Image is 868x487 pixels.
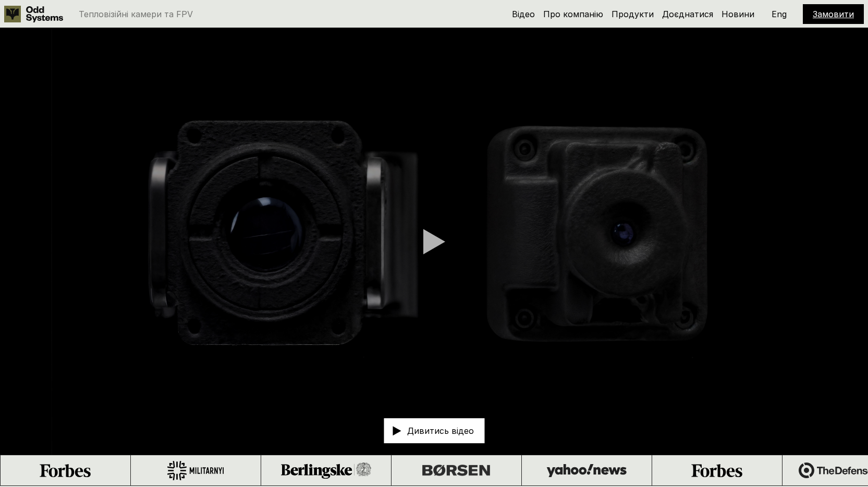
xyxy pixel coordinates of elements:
[512,9,535,19] a: Відео
[813,9,854,19] a: Замовити
[772,10,787,18] p: Eng
[407,427,474,435] p: Дивитись відео
[612,9,654,19] a: Продукти
[722,9,754,19] a: Новини
[662,9,713,19] a: Доєднатися
[543,9,603,19] a: Про компанію
[79,10,193,18] p: Тепловізійні камери та FPV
